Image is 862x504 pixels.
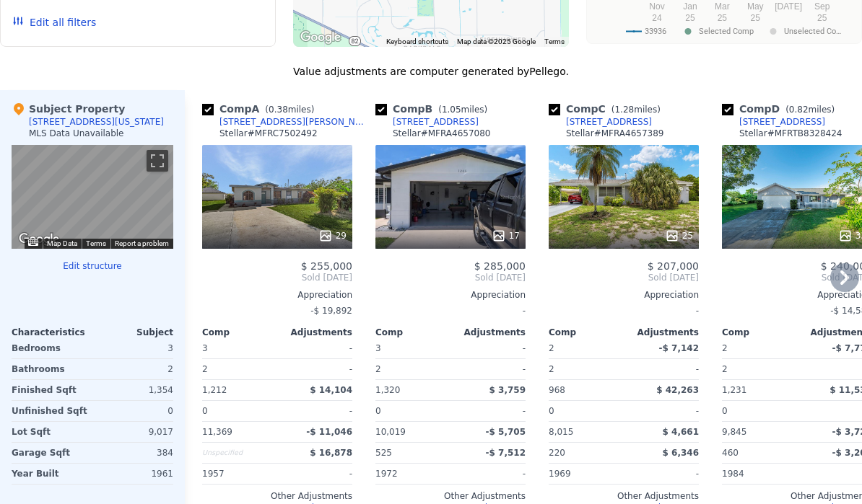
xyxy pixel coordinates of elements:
span: -$ 7,142 [659,343,699,353]
div: - [627,401,699,421]
div: 3 [95,338,173,358]
div: Other Adjustments [375,490,526,502]
span: 1.28 [614,105,634,115]
div: - [453,401,526,421]
button: Edit structure [12,260,173,272]
span: 0 [549,406,554,416]
div: - [280,338,352,358]
button: Keyboard shortcuts [28,239,38,246]
text: 33936 [645,27,666,36]
span: -$ 11,046 [306,427,352,437]
div: Subject [92,327,173,338]
div: Comp [549,327,624,338]
div: Comp A [202,102,320,116]
button: Keyboard shortcuts [386,37,448,47]
span: 1,212 [202,385,227,395]
div: Bedrooms [12,338,90,358]
div: 1969 [549,464,621,484]
a: [STREET_ADDRESS] [375,116,479,128]
div: Unfinished Sqft [12,401,90,421]
div: 2 [95,359,173,379]
div: 25 [665,229,693,243]
span: 1.05 [442,105,461,115]
div: [STREET_ADDRESS][US_STATE] [29,116,164,128]
div: Appreciation [375,289,526,301]
a: Report a problem [115,239,169,247]
span: -$ 7,512 [486,448,526,458]
span: $ 285,000 [474,260,526,272]
span: Sold [DATE] [549,272,699,283]
span: ( miles) [606,105,666,115]
div: Appreciation [549,289,699,301]
div: Garage Sqft [12,443,90,463]
div: Map [12,145,173,249]
span: Sold [DATE] [375,272,526,283]
text: 24 [652,13,662,23]
button: Map Data [47,239,77,249]
span: $ 255,000 [301,260,352,272]
span: $ 4,661 [663,427,699,437]
text: 25 [817,13,827,23]
text: May [747,1,764,12]
span: 525 [375,448,392,458]
div: Other Adjustments [549,490,699,502]
span: 0 [202,406,208,416]
div: - [453,464,526,484]
span: 0 [722,406,728,416]
div: Adjustments [624,327,699,338]
div: Stellar # MFRC7502492 [219,128,318,139]
span: 0 [375,406,381,416]
span: 3 [375,343,381,353]
div: Comp [375,327,450,338]
img: Google [297,28,344,47]
span: 9,845 [722,427,746,437]
div: Finished Sqft [12,380,90,400]
span: -$ 5,705 [486,427,526,437]
span: $ 3,759 [489,385,526,395]
span: Sold [DATE] [202,272,352,283]
div: Other Adjustments [202,490,352,502]
div: MLS Data Unavailable [29,128,124,139]
span: 1,320 [375,385,400,395]
span: 0.82 [789,105,809,115]
div: 2 [549,359,621,379]
div: Lot Sqft [12,422,90,442]
div: 17 [492,229,520,243]
span: 2 [549,343,554,353]
span: $ 207,000 [648,260,699,272]
div: - [453,359,526,379]
div: Adjustments [450,327,526,338]
div: - [280,464,352,484]
div: - [627,464,699,484]
span: 220 [549,448,565,458]
div: Adjustments [277,327,352,338]
button: Edit all filters [12,15,96,30]
span: $ 16,878 [310,448,352,458]
span: $ 42,263 [656,385,699,395]
div: Year Built [12,464,90,484]
button: Toggle fullscreen view [147,150,168,172]
text: Mar [715,1,730,12]
div: [STREET_ADDRESS][PERSON_NAME] [219,116,370,128]
div: - [453,338,526,358]
a: Terms (opens in new tab) [544,37,565,45]
div: Comp [202,327,277,338]
a: Open this area in Google Maps (opens a new window) [15,230,63,249]
div: Unspecified [202,443,274,463]
text: 25 [685,13,695,23]
div: - [627,359,699,379]
div: Comp D [722,102,840,116]
div: 29 [318,229,347,243]
span: 1,231 [722,385,746,395]
div: Subject Property [12,102,125,116]
div: - [375,301,526,321]
a: [STREET_ADDRESS][PERSON_NAME] [202,116,370,128]
div: - [280,401,352,421]
a: Terms (opens in new tab) [86,239,106,247]
span: 460 [722,448,739,458]
div: Stellar # MFRTB8328424 [739,128,842,139]
div: 0 [95,401,173,421]
div: 2 [375,359,448,379]
span: ( miles) [432,105,493,115]
a: [STREET_ADDRESS] [549,116,652,128]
